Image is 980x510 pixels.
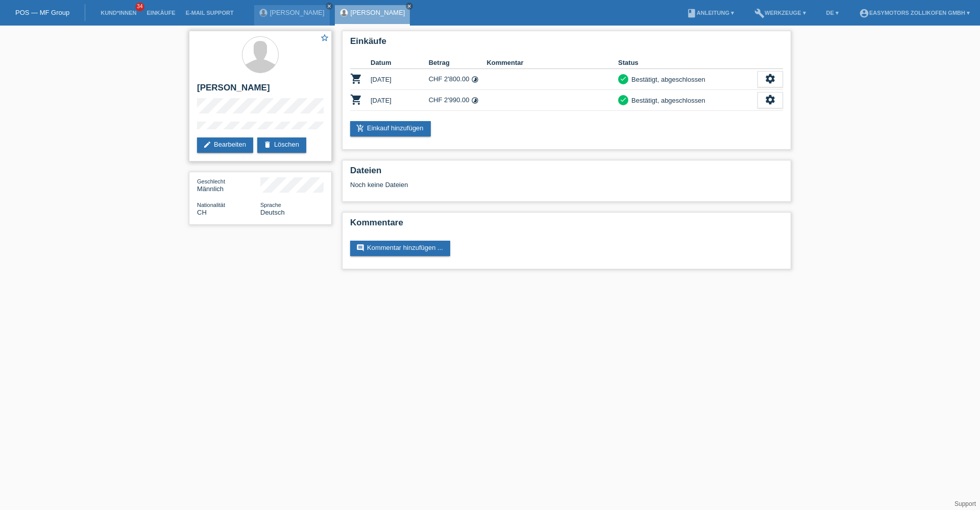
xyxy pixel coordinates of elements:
[356,124,364,132] i: add_shopping_cart
[754,8,765,18] i: build
[859,8,869,18] i: account_circle
[356,244,364,252] i: comment
[371,90,429,111] td: [DATE]
[765,94,776,105] i: settings
[327,4,332,9] i: close
[350,241,450,256] a: commentKommentar hinzufügen ...
[197,202,225,208] span: Nationalität
[628,95,705,106] div: Bestätigt, abgeschlossen
[407,4,412,9] i: close
[350,166,783,181] h2: Dateien
[320,33,329,42] i: star_border
[270,9,325,16] a: [PERSON_NAME]
[263,141,272,149] i: delete
[429,69,487,90] td: CHF 2'800.00
[260,208,285,216] span: Deutsch
[141,10,180,16] a: Einkäufe
[197,83,324,98] h2: [PERSON_NAME]
[628,74,705,85] div: Bestätigt, abgeschlossen
[350,36,783,52] h2: Einkäufe
[687,8,697,18] i: book
[95,10,141,16] a: Kund*innen
[620,96,627,103] i: check
[260,202,281,208] span: Sprache
[350,218,783,233] h2: Kommentare
[371,57,429,69] th: Datum
[821,10,844,16] a: DE ▾
[371,69,429,90] td: [DATE]
[954,500,976,507] a: Support
[181,10,239,16] a: E-Mail Support
[429,57,487,69] th: Betrag
[197,177,260,193] div: Männlich
[471,76,479,83] i: 12 Raten
[135,3,144,11] span: 34
[350,181,662,189] div: Noch keine Dateien
[765,73,776,84] i: settings
[15,9,69,16] a: POS — MF Group
[197,208,207,216] span: Schweiz
[406,3,413,10] a: close
[486,57,618,69] th: Kommentar
[257,137,306,153] a: deleteLöschen
[350,73,362,85] i: POSP00018845
[351,9,405,16] a: [PERSON_NAME]
[681,10,739,16] a: bookAnleitung ▾
[618,57,757,69] th: Status
[350,121,431,136] a: add_shopping_cartEinkauf hinzufügen
[197,178,225,184] span: Geschlecht
[203,141,211,149] i: edit
[429,90,487,111] td: CHF 2'990.00
[326,3,333,10] a: close
[320,33,329,44] a: star_border
[749,10,811,16] a: buildWerkzeuge ▾
[350,94,362,106] i: POSP00024422
[620,75,627,82] i: check
[854,10,975,16] a: account_circleEasymotors Zollikofen GmbH ▾
[197,137,253,153] a: editBearbeiten
[471,97,479,104] i: 24 Raten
